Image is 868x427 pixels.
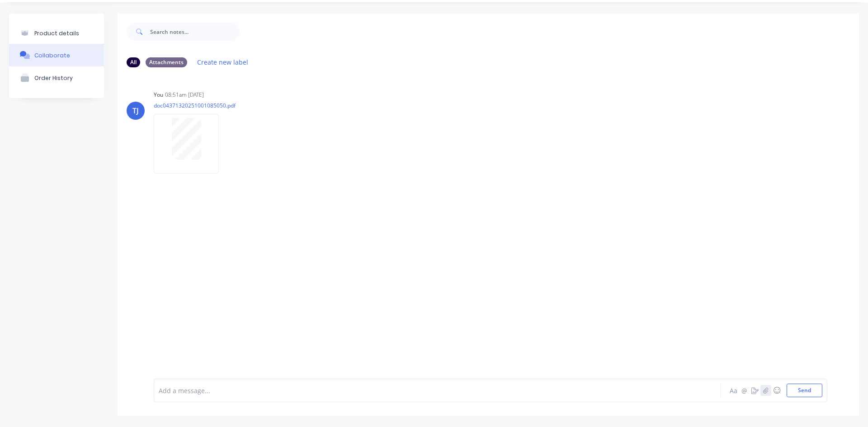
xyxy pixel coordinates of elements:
button: Product details [9,23,104,44]
div: You [154,91,163,99]
button: Order History [9,66,104,89]
div: 08:51am [DATE] [165,91,204,99]
div: All [127,57,140,67]
div: Attachments [146,57,187,67]
button: Create new label [193,56,253,68]
input: Search notes... [150,23,240,41]
p: doc04371320251001085050.pdf [154,102,236,109]
button: @ [739,385,750,396]
button: Send [787,384,822,397]
button: Aa [728,385,739,396]
button: Collaborate [9,44,104,66]
div: Order History [34,75,73,81]
div: Product details [34,30,79,37]
div: TJ [132,105,139,116]
button: ☺ [771,385,782,396]
div: Collaborate [34,52,70,59]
